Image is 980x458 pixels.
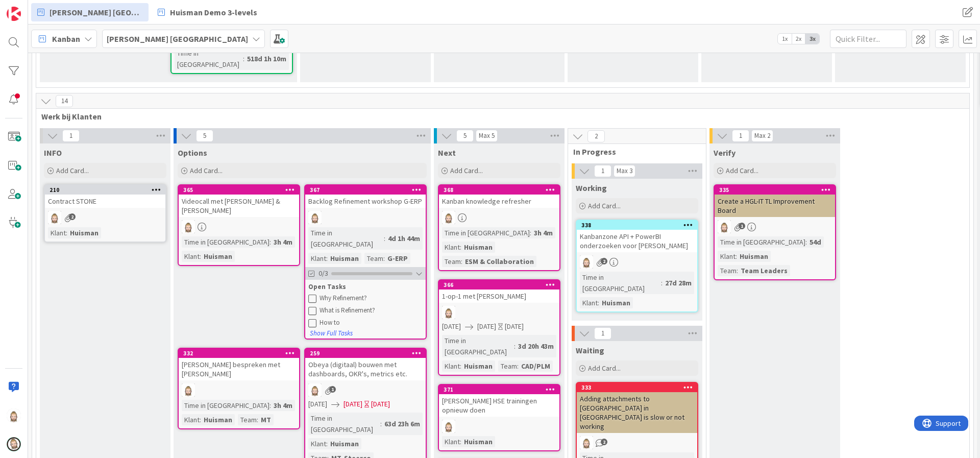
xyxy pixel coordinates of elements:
[7,408,21,423] img: Rv
[580,255,593,269] img: Rv
[439,420,559,433] div: Rv
[530,227,531,238] span: :
[382,418,423,429] div: 63d 23h 6m
[718,220,731,233] img: Rv
[107,34,248,44] b: [PERSON_NAME] [GEOGRAPHIC_DATA]
[44,148,62,158] span: INFO
[305,211,426,224] div: Rv
[714,184,836,280] a: 335Create a HGL-IT TL Improvement BoardRvTime in [GEOGRAPHIC_DATA]:54dKlant:HuismanTeam:Team Leaders
[588,201,621,210] span: Add Card...
[45,185,165,195] div: 210
[182,236,269,248] div: Time in [GEOGRAPHIC_DATA]
[442,242,460,253] div: Klant
[450,166,483,175] span: Add Card...
[243,53,244,64] span: :
[439,385,559,394] div: 371
[439,280,559,290] div: 366
[460,360,461,372] span: :
[305,185,426,195] div: 367
[69,213,76,220] span: 2
[44,184,166,243] a: 210Contract STONERvKlant:Huisman
[576,220,698,312] a: 338Kanbanzone API + PowerBI onderzoeken voor [PERSON_NAME]RvTime in [GEOGRAPHIC_DATA]:27d 28mKlan...
[182,251,200,262] div: Klant
[516,341,556,352] div: 3d 20h 43m
[439,211,559,224] div: Rv
[62,130,80,142] span: 1
[201,414,235,425] div: Huisman
[439,290,559,303] div: 1-op-1 met [PERSON_NAME]
[442,321,461,332] span: [DATE]
[726,166,758,175] span: Add Card...
[258,414,274,425] div: MT
[807,236,824,248] div: 54d
[371,399,390,409] div: [DATE]
[308,383,322,397] img: Rv
[308,211,322,224] img: Rv
[598,297,599,308] span: :
[594,327,611,340] span: 1
[519,360,553,372] div: CAD/PLM
[320,319,423,327] div: How to
[663,277,694,288] div: 27d 28m
[737,265,738,276] span: :
[573,147,693,157] span: In Progress
[577,383,697,392] div: 333
[305,358,426,380] div: Obeya (digitaal) bouwen met dashboards, OKR's, metrics etc.
[718,265,737,276] div: Team
[576,183,607,193] span: Working
[715,185,835,217] div: 335Create a HGL-IT TL Improvement Board
[179,185,299,217] div: 365Videocall met [PERSON_NAME] & [PERSON_NAME]
[384,233,385,244] span: :
[715,185,835,195] div: 335
[304,184,427,340] a: 367Backlog Refinement workshop G-ERPRvTime in [GEOGRAPHIC_DATA]:4d 1h 44mKlant:HuismanTeam:G-ERP0...
[778,34,792,44] span: 1x
[7,7,21,21] img: Visit kanbanzone.com
[505,321,524,332] div: [DATE]
[309,328,353,339] button: Show Full Tasks
[439,306,559,319] div: Rv
[442,436,460,447] div: Klant
[179,383,299,397] div: Rv
[305,349,426,358] div: 259
[200,251,201,262] span: :
[175,47,243,70] div: Time in [GEOGRAPHIC_DATA]
[152,3,263,21] a: Huisman Demo 3-levels
[190,166,223,175] span: Add Card...
[805,236,807,248] span: :
[182,400,269,411] div: Time in [GEOGRAPHIC_DATA]
[200,414,201,425] span: :
[45,211,165,224] div: Rv
[257,414,258,425] span: :
[438,384,560,451] a: 371[PERSON_NAME] HSE trainingen opnieuw doenRvKlant:Huisman
[244,53,289,64] div: 518d 1h 10m
[271,400,295,411] div: 3h 4m
[617,168,632,174] div: Max 3
[238,414,257,425] div: Team
[305,383,426,397] div: Rv
[31,3,149,21] a: [PERSON_NAME] [GEOGRAPHIC_DATA]
[308,282,423,292] div: Open Tasks
[439,185,559,208] div: 368Kanban knowledge refresher
[442,360,460,372] div: Klant
[308,227,384,250] div: Time in [GEOGRAPHIC_DATA]
[580,272,661,294] div: Time in [GEOGRAPHIC_DATA]
[179,349,299,358] div: 332
[439,280,559,303] div: 3661-op-1 met [PERSON_NAME]
[326,438,328,449] span: :
[67,227,101,238] div: Huisman
[45,185,165,208] div: 210Contract STONE
[514,341,516,352] span: :
[380,418,382,429] span: :
[479,133,495,138] div: Max 5
[320,294,423,302] div: Why Refinement?
[385,253,410,264] div: G-ERP
[461,360,495,372] div: Huisman
[442,306,455,319] img: Rv
[738,265,790,276] div: Team Leaders
[732,130,749,142] span: 1
[531,227,555,238] div: 3h 4m
[320,306,423,315] div: What is Refinement?
[599,297,633,308] div: Huisman
[310,350,426,357] div: 259
[718,236,805,248] div: Time in [GEOGRAPHIC_DATA]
